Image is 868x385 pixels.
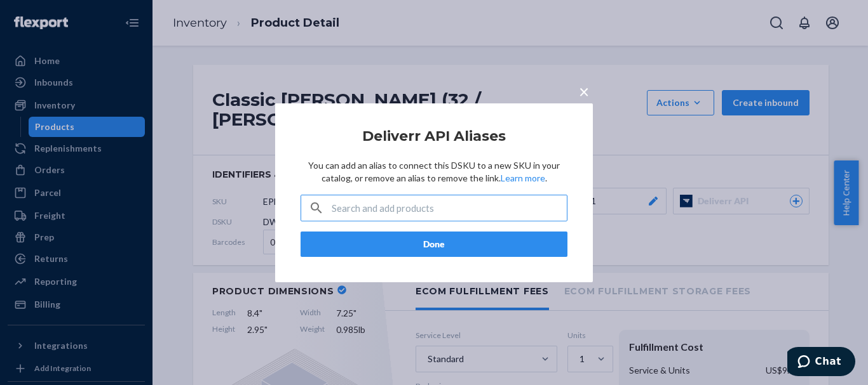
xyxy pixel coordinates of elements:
h2: Deliverr API Aliases [301,128,567,143]
p: You can add an alias to connect this DSKU to a new SKU in your catalog, or remove an alias to rem... [301,159,567,185]
button: Done [301,232,567,257]
input: Search and add products [332,195,567,221]
span: × [579,80,589,101]
a: Learn more [501,173,545,183]
iframe: Opens a widget where you can chat to one of our agents [787,347,855,379]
